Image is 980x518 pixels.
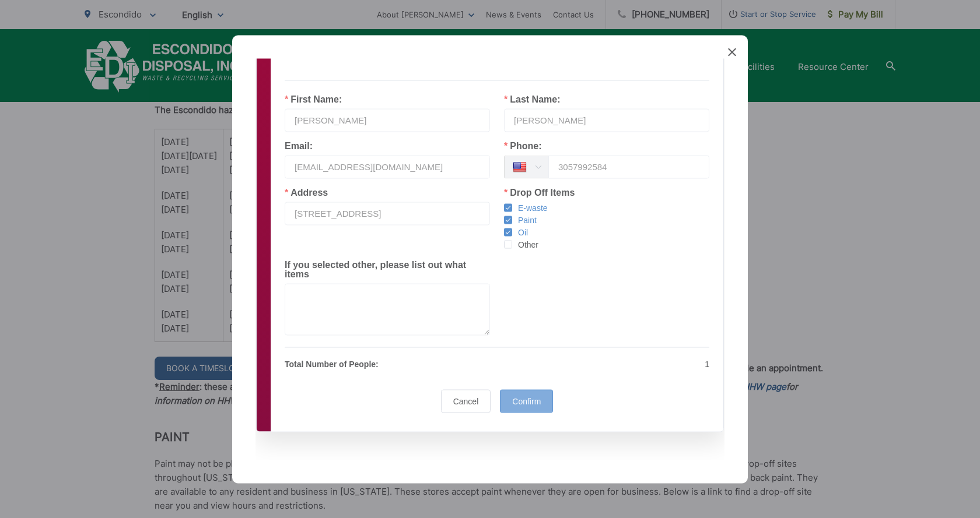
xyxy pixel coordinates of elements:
label: First Name: [285,94,342,104]
label: If you selected other, please list out what items [285,260,490,279]
input: (201) 555 0123 [548,155,709,178]
span: Oil [512,227,528,238]
input: example@mail.com [285,155,490,178]
p: Total Number of People: [285,357,490,371]
p: 1 [504,357,709,371]
span: Other [512,239,538,250]
label: Phone: [504,141,541,150]
label: Address [285,188,328,197]
div: checkbox-group [504,202,709,251]
label: Email: [285,141,313,150]
label: Drop Off Items [504,188,575,197]
span: Cancel [453,396,479,406]
span: E-waste [512,202,548,213]
label: Last Name: [504,94,560,104]
span: Paint [512,214,537,225]
span: Confirm [512,396,541,406]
